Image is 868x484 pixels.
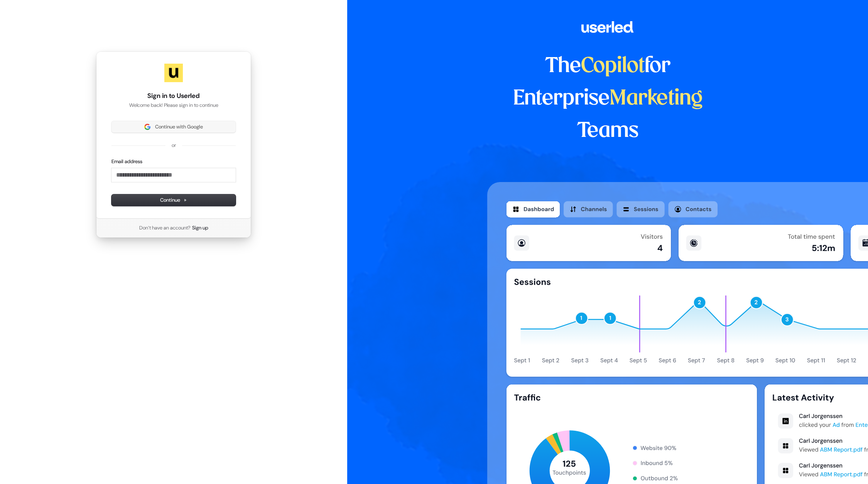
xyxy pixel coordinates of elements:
span: Don’t have an account? [139,224,191,231]
p: or [172,142,176,149]
span: Continue [160,197,187,204]
img: Sign in with Google [144,124,150,130]
p: Welcome back! Please sign in to continue [111,102,236,109]
span: Continue with Google [155,123,203,130]
button: Sign in with GoogleContinue with Google [111,121,236,133]
label: Email address [111,158,142,165]
img: Userled [164,64,183,82]
h1: Sign in to Userled [111,91,236,101]
button: Continue [111,194,236,206]
a: Sign up [192,224,208,231]
h1: The for Enterprise Teams [487,50,728,147]
span: Marketing [610,89,703,109]
span: Copilot [581,56,645,76]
